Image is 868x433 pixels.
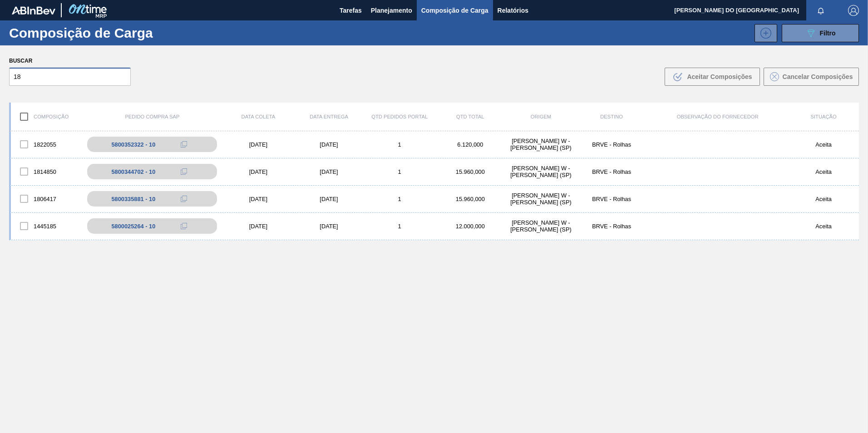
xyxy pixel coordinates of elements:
[364,141,435,148] div: 1
[820,30,836,37] span: Filtro
[782,24,859,42] button: Filtro
[788,114,859,119] div: Situação
[750,24,777,42] div: Nova Composição
[9,28,159,38] h1: Composição de Carga
[12,6,55,15] img: TNhmsLtSVTkK8tSr43FrP2fwEKptu5GPRR3wAAAABJRU5ErkJggg==
[435,114,506,119] div: Qtd Total
[340,5,362,16] span: Tarefas
[364,114,435,119] div: Qtd Pedidos Portal
[364,196,435,202] div: 1
[506,165,577,178] div: SHERWIN W - ALVARENGA (SP)
[111,168,155,175] div: 5800344702 - 10
[665,68,760,86] button: Aceitar Composições
[294,196,365,202] div: [DATE]
[294,168,365,175] div: [DATE]
[435,223,506,230] div: 12.000,000
[435,168,506,175] div: 15.960,000
[175,166,193,177] div: Copiar
[364,168,435,175] div: 1
[223,114,294,119] div: Data coleta
[576,114,647,119] div: Destino
[223,168,294,175] div: [DATE]
[576,168,647,175] div: BRVE - Rolhas
[294,114,365,119] div: Data entrega
[806,4,835,17] button: Notificações
[576,141,647,148] div: BRVE - Rolhas
[371,5,412,16] span: Planejamento
[294,141,365,148] div: [DATE]
[223,196,294,202] div: [DATE]
[82,114,223,119] div: Pedido Compra SAP
[11,189,82,208] div: 1806417
[498,5,528,16] span: Relatórios
[506,219,577,233] div: SHERWIN W - ALVARENGA (SP)
[576,196,647,202] div: BRVE - Rolhas
[175,139,193,150] div: Copiar
[788,223,859,230] div: Aceita
[788,196,859,202] div: Aceita
[421,5,488,16] span: Composição de Carga
[294,223,365,230] div: [DATE]
[764,68,859,86] button: Cancelar Composições
[687,73,752,80] span: Aceitar Composições
[576,223,647,230] div: BRVE - Rolhas
[506,192,577,206] div: SHERWIN W - ALVARENGA (SP)
[435,196,506,202] div: 15.960,000
[175,221,193,231] div: Copiar
[783,73,853,80] span: Cancelar Composições
[111,141,155,148] div: 5800352322 - 10
[364,223,435,230] div: 1
[111,196,155,202] div: 5800335881 - 10
[647,114,788,119] div: Observação do Fornecedor
[506,138,577,151] div: SHERWIN W - ALVARENGA (SP)
[11,216,82,236] div: 1445185
[175,193,193,204] div: Copiar
[223,141,294,148] div: [DATE]
[111,223,155,230] div: 5800025264 - 10
[506,114,577,119] div: Origem
[11,135,82,154] div: 1822055
[435,141,506,148] div: 6.120,000
[11,162,82,181] div: 1814850
[788,141,859,148] div: Aceita
[11,107,82,126] div: Composição
[788,168,859,175] div: Aceita
[9,54,131,68] label: Buscar
[223,223,294,230] div: [DATE]
[848,5,859,16] img: Logout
